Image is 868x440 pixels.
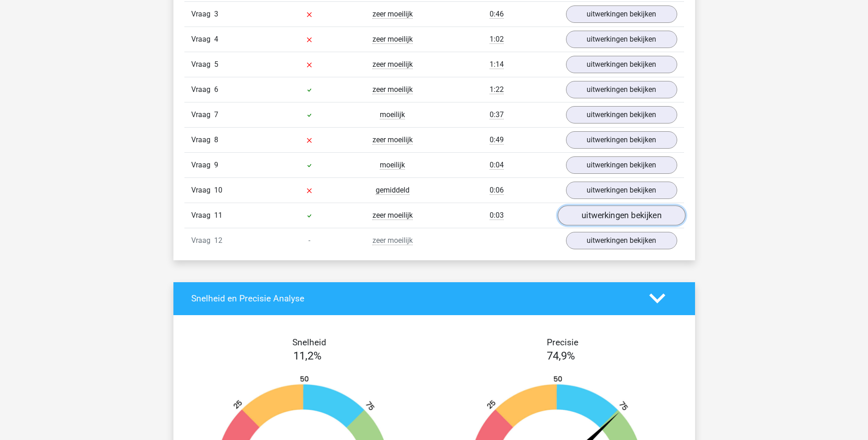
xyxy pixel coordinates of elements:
span: 0:03 [490,211,504,220]
span: 4 [214,35,218,43]
h4: Snelheid en Precisie Analyse [191,293,636,304]
span: 0:37 [490,110,504,119]
a: uitwerkingen bekijken [566,131,677,149]
span: zeer moeilijk [372,236,413,245]
span: Vraag [191,109,214,120]
h4: Snelheid [191,337,427,348]
span: zeer moeilijk [372,35,413,44]
a: uitwerkingen bekijken [566,31,677,48]
span: 12 [214,236,222,245]
span: Vraag [191,9,214,20]
span: 3 [214,10,218,18]
span: zeer moeilijk [372,211,413,220]
div: - [268,235,351,246]
h4: Precisie [445,337,681,348]
span: Vraag [191,84,214,95]
a: uitwerkingen bekijken [566,156,677,174]
span: zeer moeilijk [372,60,413,69]
span: 0:46 [490,10,504,19]
span: zeer moeilijk [372,135,413,145]
a: uitwerkingen bekijken [566,232,677,249]
span: 10 [214,186,222,194]
span: 1:14 [490,60,504,69]
span: 7 [214,110,218,119]
span: Vraag [191,34,214,45]
span: Vraag [191,134,214,145]
a: uitwerkingen bekijken [566,182,677,199]
span: 6 [214,85,218,94]
span: Vraag [191,210,214,221]
span: 0:04 [490,161,504,170]
span: 74,9% [547,349,575,362]
span: 1:22 [490,85,504,94]
span: gemiddeld [376,186,410,195]
span: 8 [214,135,218,144]
a: uitwerkingen bekijken [566,81,677,98]
span: Vraag [191,160,214,171]
span: Vraag [191,235,214,246]
span: Vraag [191,59,214,70]
span: 0:49 [490,135,504,145]
span: 0:06 [490,186,504,195]
a: uitwerkingen bekijken [566,106,677,123]
span: zeer moeilijk [372,10,413,19]
span: Vraag [191,185,214,196]
span: 9 [214,161,218,169]
span: moeilijk [380,161,405,170]
span: 5 [214,60,218,69]
span: 11,2% [293,349,322,362]
span: zeer moeilijk [372,85,413,94]
a: uitwerkingen bekijken [566,56,677,73]
a: uitwerkingen bekijken [557,205,685,225]
a: uitwerkingen bekijken [566,5,677,23]
span: 1:02 [490,35,504,44]
span: 11 [214,211,222,220]
span: moeilijk [380,110,405,119]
